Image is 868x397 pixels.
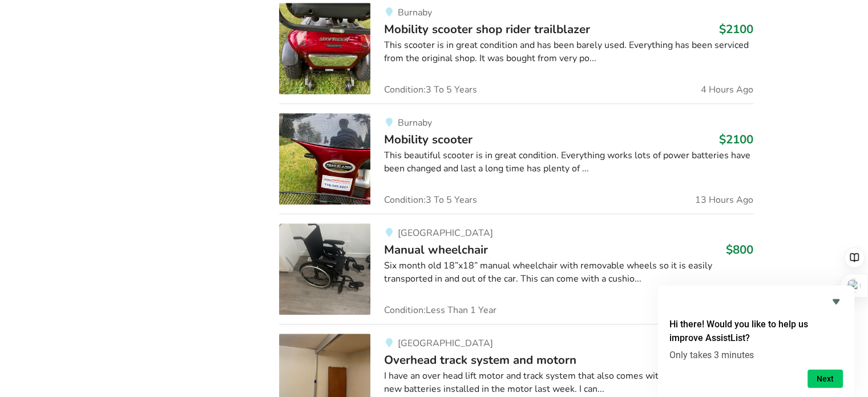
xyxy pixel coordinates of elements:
span: 13 Hours Ago [695,195,753,204]
h2: Hi there! Would you like to help us improve AssistList? [669,318,843,345]
h3: $2100 [719,22,753,37]
h3: $2100 [719,132,753,147]
span: [GEOGRAPHIC_DATA] [397,227,492,239]
span: Mobility scooter shop rider trailblazer [384,21,590,37]
img: mobility-manual wheelchair [279,223,370,315]
span: 4 Hours Ago [701,85,753,94]
span: Manual wheelchair [384,242,488,258]
div: I have an over head lift motor and track system that also comes with a sling and brand new batter... [384,370,753,396]
button: Next question [808,370,843,388]
a: mobility-manual wheelchair [GEOGRAPHIC_DATA]Manual wheelchair$800Six month old 18”x18” manual whe... [279,214,753,324]
span: Condition: 3 To 5 Years [384,85,477,94]
div: This beautiful scooter is in great condition. Everything works lots of power batteries have been ... [384,149,753,175]
span: Condition: 3 To 5 Years [384,195,477,204]
div: Six month old 18”x18” manual wheelchair with removable wheels so it is easily transported in and ... [384,259,753,286]
span: Condition: Less Than 1 Year [384,306,496,315]
p: Only takes 3 minutes [669,350,843,360]
div: This scooter is in great condition and has been barely used. Everything has been serviced from th... [384,39,753,65]
span: Mobility scooter [384,131,473,147]
span: [GEOGRAPHIC_DATA] [397,337,492,350]
span: Burnaby [397,117,431,129]
h3: $800 [726,242,753,257]
button: Hide survey [829,295,843,308]
img: mobility-mobility scooter shop rider trailblazer [279,3,370,94]
img: mobility-mobility scooter [279,113,370,204]
span: Overhead track system and motorn [384,352,576,368]
span: Burnaby [397,6,431,19]
a: mobility-mobility scooterBurnabyMobility scooter$2100This beautiful scooter is in great condition... [279,103,753,214]
div: Hi there! Would you like to help us improve AssistList? [669,295,843,388]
